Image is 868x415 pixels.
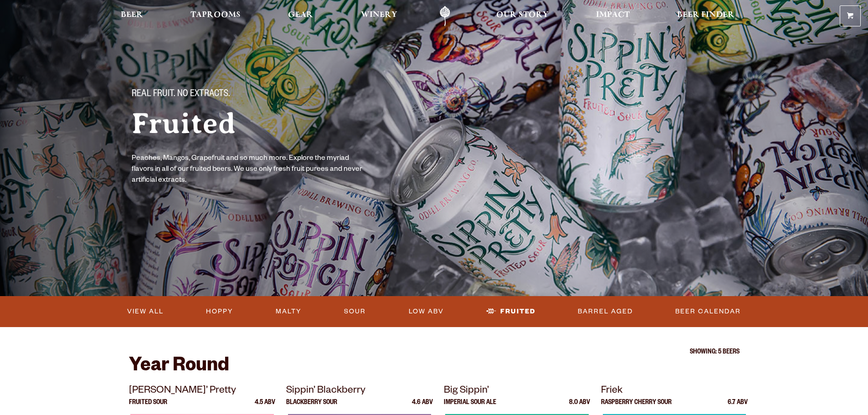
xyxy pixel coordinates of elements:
p: Friek [601,383,748,400]
p: Blackberry Sour [286,400,337,414]
span: Taprooms [190,11,241,19]
a: Beer [115,6,149,26]
span: Beer Finder [677,11,734,19]
h2: Year Round [129,356,740,378]
p: 4.6 ABV [412,400,433,414]
p: Peaches, Mangos, Grapefruit and so much more. Explore the myriad flavors in all of our fruited be... [132,154,365,186]
p: 4.5 ABV [255,400,275,414]
span: Beer [121,11,143,19]
p: Imperial Sour Ale [444,400,496,414]
a: Winery [355,6,403,26]
a: View All [123,301,167,322]
a: Gear [282,6,319,26]
p: Raspberry Cherry Sour [601,400,672,414]
a: Beer Calendar [672,301,745,322]
span: Winery [361,11,397,19]
a: Hoppy [202,301,237,322]
p: Showing: 5 Beers [129,349,740,356]
span: Impact [596,11,630,19]
a: Impact [590,6,636,26]
p: Sippin’ Blackberry [286,383,433,400]
p: Big Sippin’ [444,383,591,400]
a: Beer Finder [671,6,740,26]
p: 8.0 ABV [569,400,590,414]
p: [PERSON_NAME]’ Pretty [129,383,276,400]
h1: Fruited [132,108,416,139]
a: Odell Home [428,6,462,26]
a: Low ABV [405,301,447,322]
span: Gear [288,11,313,19]
span: Real Fruit. No Extracts. [132,89,230,101]
a: Fruited [483,301,539,322]
span: Our Story [496,11,549,19]
a: Barrel Aged [574,301,637,322]
p: Fruited Sour [129,400,167,414]
a: Malty [272,301,305,322]
p: 6.7 ABV [728,400,748,414]
a: Sour [340,301,370,322]
a: Our Story [490,6,555,26]
a: Taprooms [185,6,247,26]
